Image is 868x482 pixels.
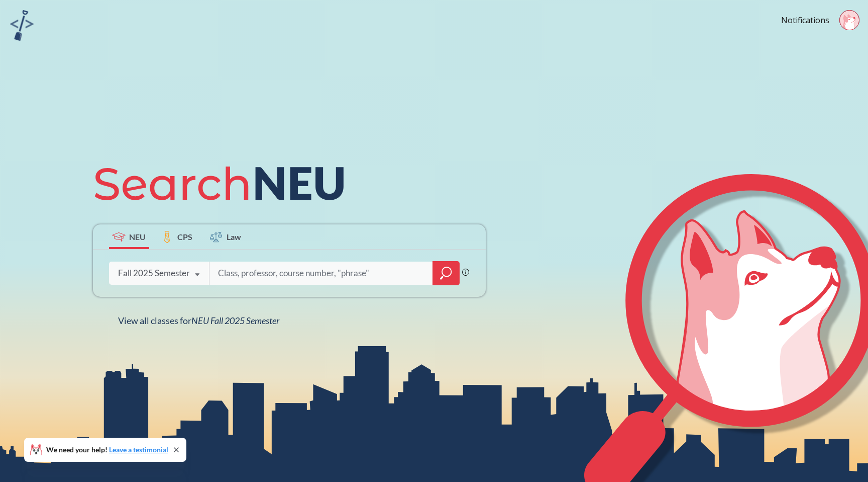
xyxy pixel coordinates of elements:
span: Law [227,231,241,243]
a: Leave a testimonial [109,445,168,454]
div: magnifying glass [432,261,460,285]
svg: magnifying glass [440,266,452,280]
a: Notifications [781,15,829,26]
span: NEU [129,231,146,243]
input: Class, professor, course number, "phrase" [217,263,426,284]
a: sandbox logo [10,10,34,44]
span: CPS [177,231,192,243]
div: Fall 2025 Semester [118,268,190,279]
span: We need your help! [46,446,168,453]
span: NEU Fall 2025 Semester [191,315,279,326]
span: View all classes for [118,315,279,326]
img: sandbox logo [10,10,34,41]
